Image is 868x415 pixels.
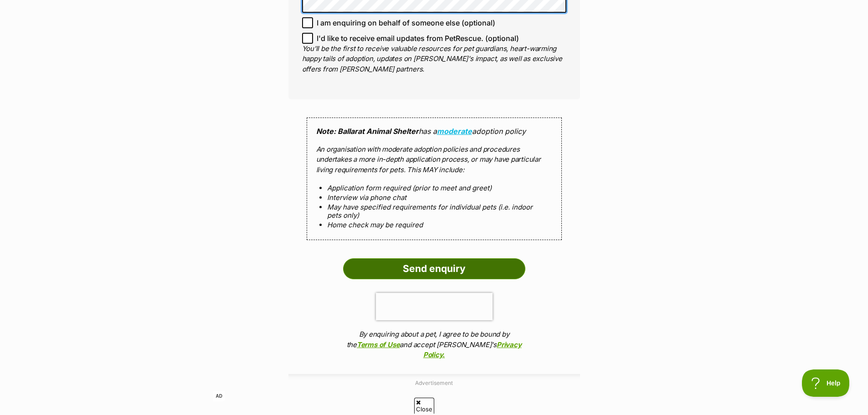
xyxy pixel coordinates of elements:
iframe: reCAPTCHA [376,293,493,320]
iframe: Help Scout Beacon - Open [802,369,850,397]
p: You'll be the first to receive valuable resources for pet guardians, heart-warming happy tails of... [302,44,566,75]
span: AD [213,391,225,401]
li: Home check may be required [327,221,541,229]
p: An organisation with moderate adoption policies and procedures undertakes a more in-depth applica... [316,144,552,175]
strong: Note: Ballarat Animal Shelter [316,127,419,136]
div: has a adoption policy [307,118,562,240]
span: I'd like to receive email updates from PetRescue. (optional) [317,33,519,44]
input: Send enquiry [343,258,525,279]
p: By enquiring about a pet, I agree to be bound by the and accept [PERSON_NAME]'s [343,329,525,360]
li: Interview via phone chat [327,194,541,201]
li: Application form required (prior to meet and greet) [327,184,541,192]
li: May have specified requirements for individual pets (i.e. indoor pets only) [327,203,541,219]
span: I am enquiring on behalf of someone else (optional) [317,17,495,28]
a: moderate [437,127,472,136]
a: Terms of Use [357,340,400,349]
span: Close [414,398,434,414]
